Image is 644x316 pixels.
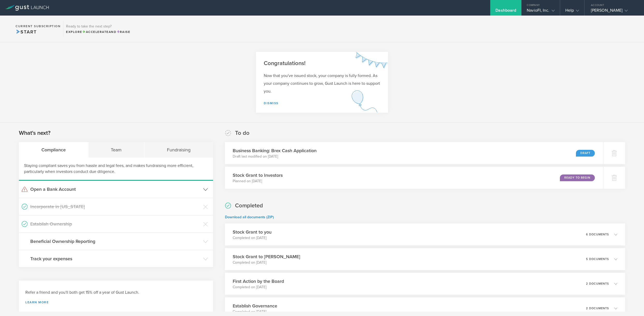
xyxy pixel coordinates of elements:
[495,8,516,16] div: Dashboard
[225,215,274,219] a: Download all documents (ZIP)
[264,60,380,67] h2: Congratulations!
[233,309,277,314] p: Completed on [DATE]
[225,167,603,189] div: Stock Grant to InvestorsPlanned on [DATE]Ready to Begin
[82,30,109,34] span: Accelerate
[19,129,50,137] h2: What's next?
[19,158,213,181] div: Staying compliant saves you from hassle and legal fees, and makes fundraising more efficient, par...
[586,282,609,285] p: 2 documents
[586,233,609,236] p: 6 documents
[576,150,595,157] div: Draft
[25,290,207,296] h3: Refer a friend and you'll both get 15% off a year of Gust Launch.
[527,8,554,16] div: NavioFI, Inc.
[19,142,89,158] div: Compliance
[225,142,603,164] div: Business Banking: Brex Cash ApplicationDraft last modified on [DATE]Draft
[82,30,117,34] span: and
[66,25,130,28] h3: Ready to take the next step?
[116,30,130,34] span: Raise
[264,72,380,95] p: Now that you've issued stock, your company is fully formed. As your company continues to grow, Gu...
[144,142,213,158] div: Fundraising
[25,301,207,304] a: Learn more
[30,238,201,245] h3: Beneficial Ownership Reporting
[264,101,279,105] a: Dismiss
[233,179,283,184] p: Planned on [DATE]
[233,285,284,290] p: Completed on [DATE]
[30,186,201,193] h3: Open a Bank Account
[30,221,201,227] h3: Establish Ownership
[233,147,317,154] h3: Business Banking: Brex Cash Application
[30,203,201,210] h3: Incorporate in [US_STATE]
[591,8,635,16] div: [PERSON_NAME]
[233,235,272,241] p: Completed on [DATE]
[586,258,609,261] p: 5 documents
[233,172,283,179] h3: Stock Grant to Investors
[233,253,300,260] h3: Stock Grant to [PERSON_NAME]
[66,30,130,34] div: Explore
[16,25,61,28] h2: Current Subscription
[233,154,317,159] p: Draft last modified on [DATE]
[233,303,277,309] h3: Establish Governance
[586,307,609,310] p: 2 documents
[235,202,263,209] h2: Completed
[235,129,250,137] h2: To do
[233,229,272,235] h3: Stock Grant to you
[565,8,579,16] div: Help
[30,255,201,262] h3: Track your expenses
[560,174,595,181] div: Ready to Begin
[233,278,284,285] h3: First Action by the Board
[16,29,36,35] span: Start
[63,21,133,37] div: Ready to take the next step?ExploreAccelerateandRaise
[233,260,300,265] p: Completed on [DATE]
[89,142,145,158] div: Team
